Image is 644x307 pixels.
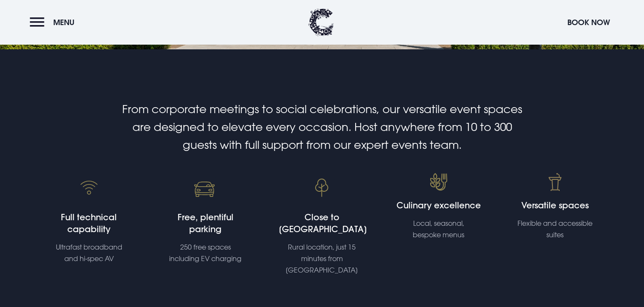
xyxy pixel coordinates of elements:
[395,199,482,211] h4: Culinary excellence
[307,173,337,203] img: Event venue Bangor, Northern Ireland
[548,173,562,191] img: versatile event venue Bangor, Northern Ireland
[400,218,477,241] p: Local, seasonal, bespoke menus
[563,13,614,31] button: Book Now
[162,211,249,235] h4: Free, plentiful parking
[517,218,593,241] p: Flexible and accessible suites
[284,242,360,276] p: Rural location, just 15 minutes from [GEOGRAPHIC_DATA]
[512,199,598,211] h4: Versatile spaces
[51,242,127,264] p: Ultrafast broadband and hi-spec AV
[30,13,79,31] button: Menu
[430,173,447,191] img: bespoke food menu event venue Bangor, Northern Ireland
[122,102,522,151] span: From corporate meetings to social celebrations, our versatile event spaces are designed to elevat...
[167,242,244,264] p: 250 free spaces including EV charging
[308,9,334,36] img: Clandeboye Lodge
[190,173,220,203] img: free parking event venue Bangor, Northern Ireland
[46,211,132,235] h4: Full technical capability
[279,211,365,235] h4: Close to [GEOGRAPHIC_DATA]
[53,17,75,27] span: Menu
[74,173,104,203] img: Fast wifi for Corporate Events Bangor, Northern Ireland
